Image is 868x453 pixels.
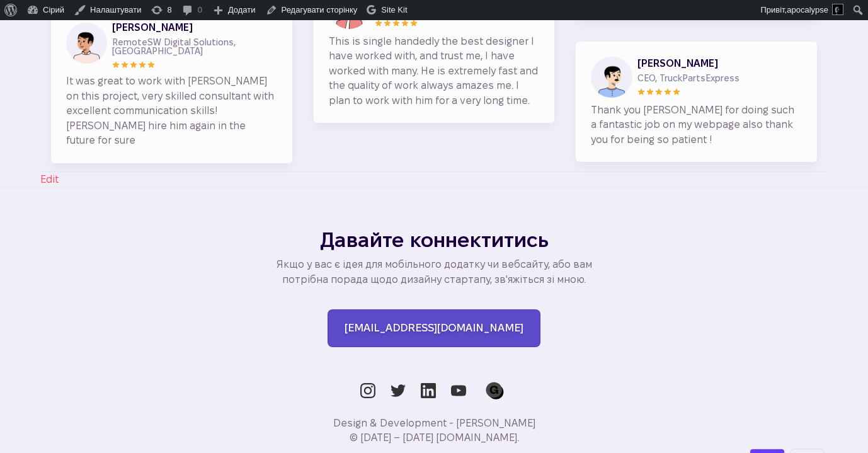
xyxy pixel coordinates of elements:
[112,23,277,33] h4: [PERSON_NAME]
[112,38,277,56] h5: RemoteSW Digital Solutions, [GEOGRAPHIC_DATA]
[481,377,508,404] img: gumroad
[591,103,802,147] p: Thank you [PERSON_NAME] for doing such a fantastic job on my webpage also thank you for being so ...
[66,74,277,148] p: It was great to work with [PERSON_NAME] on this project, very skilled consultant with excellent c...
[637,74,802,83] h5: CEO, TruckPartsExpress
[787,5,828,14] span: apocalypse
[329,34,540,108] p: This is single handedly the best designer I have worked with, and trust me, I have worked with ma...
[40,416,828,445] p: Design & Development - [PERSON_NAME] © [DATE] – [DATE] [DOMAIN_NAME].
[360,383,375,398] img: instagram
[258,257,610,287] p: Якщо у вас є ідея для мобільного додатку чи вебсайту, або вам потрібна порада щодо дизайну старта...
[40,228,828,252] h3: Давайте коннектитись
[451,383,466,398] img: youtube
[637,59,802,69] h4: [PERSON_NAME]
[40,174,59,185] a: Edit
[421,383,436,398] img: linkedin
[381,5,407,14] span: Site Kit
[391,383,406,398] img: twitter
[328,309,540,347] a: [EMAIL_ADDRESS][DOMAIN_NAME]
